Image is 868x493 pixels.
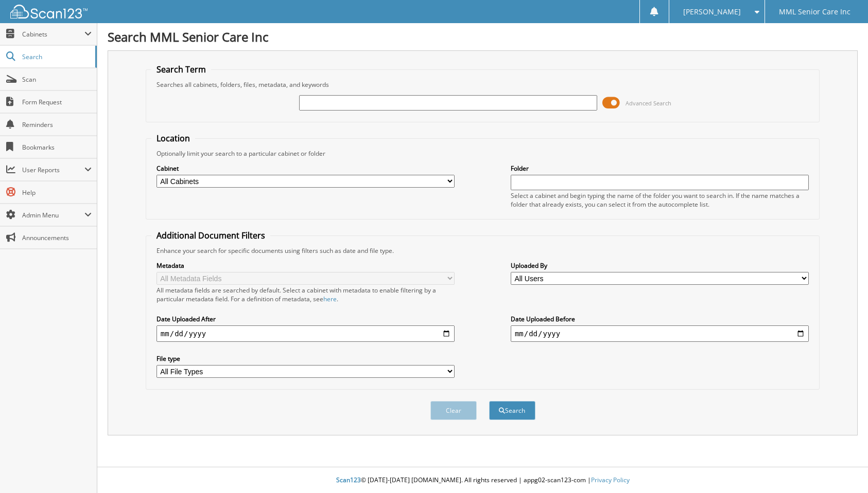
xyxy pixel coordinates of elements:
label: Uploaded By [511,261,809,270]
img: scan123-logo-white.svg [10,5,88,19]
legend: Location [151,133,195,144]
div: Select a cabinet and begin typing the name of the folder you want to search in. If the name match... [511,191,809,209]
input: end [511,325,809,342]
span: [PERSON_NAME] [683,9,741,15]
label: File type [157,354,455,363]
span: Search [22,52,90,61]
button: Clear [430,401,477,420]
span: Help [22,188,92,197]
span: MML Senior Care Inc [779,9,850,15]
div: Searches all cabinets, folders, files, metadata, and keywords [151,80,814,89]
a: Privacy Policy [591,476,630,484]
div: © [DATE]-[DATE] [DOMAIN_NAME]. All rights reserved | appg02-scan123-com | [97,468,868,493]
span: Announcements [22,233,92,242]
h1: Search MML Senior Care Inc [108,28,858,45]
div: Enhance your search for specific documents using filters such as date and file type. [151,246,814,255]
label: Date Uploaded After [157,315,455,323]
input: start [157,325,455,342]
button: Search [489,401,535,420]
label: Cabinet [157,164,455,173]
legend: Search Term [151,64,211,75]
span: Cabinets [22,30,84,39]
a: here [323,295,337,303]
span: Scan [22,75,92,84]
span: Bookmarks [22,143,92,152]
span: Reminders [22,120,92,129]
span: Advanced Search [626,99,671,107]
span: Admin Menu [22,211,84,220]
label: Date Uploaded Before [511,315,809,323]
span: User Reports [22,166,84,174]
div: All metadata fields are searched by default. Select a cabinet with metadata to enable filtering b... [157,286,455,303]
span: Form Request [22,98,92,106]
span: Scan123 [336,476,361,484]
legend: Additional Document Filters [151,230,270,241]
div: Optionally limit your search to a particular cabinet or folder [151,149,814,158]
label: Metadata [157,261,455,270]
label: Folder [511,164,809,173]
